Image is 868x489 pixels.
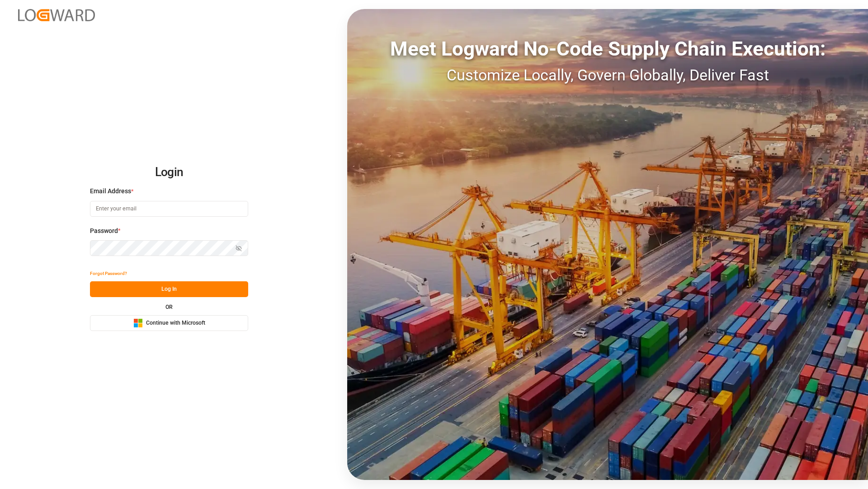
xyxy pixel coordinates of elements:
span: Continue with Microsoft [146,319,205,327]
small: OR [165,304,173,310]
span: Password [90,226,118,236]
button: Forgot Password? [90,265,127,281]
button: Log In [90,281,248,297]
div: Meet Logward No-Code Supply Chain Execution: [347,34,868,64]
button: Continue with Microsoft [90,315,248,331]
h2: Login [90,158,248,187]
span: Email Address [90,186,131,196]
div: Customize Locally, Govern Globally, Deliver Fast [347,64,868,87]
img: Logward_new_orange.png [18,9,95,21]
input: Enter your email [90,201,248,217]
